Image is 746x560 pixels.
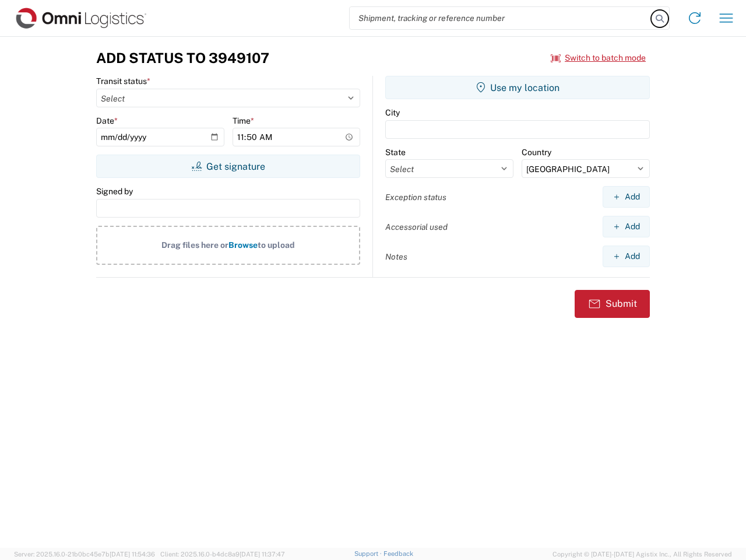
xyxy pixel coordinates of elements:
a: Support [354,550,383,557]
button: Get signature [96,155,360,178]
label: Transit status [96,76,150,86]
input: Shipment, tracking or reference number [350,7,652,29]
label: Accessorial used [385,222,448,232]
button: Switch to batch mode [551,48,646,68]
button: Use my location [385,76,650,99]
button: Add [603,216,650,237]
label: City [385,107,400,118]
span: Server: 2025.16.0-21b0bc45e7b [14,551,155,558]
span: to upload [258,240,295,250]
h3: Add Status to 3949107 [96,50,269,66]
a: Feedback [383,550,413,557]
label: Signed by [96,186,133,197]
span: [DATE] 11:54:36 [110,551,155,558]
label: Country [522,147,551,157]
label: State [385,147,406,157]
span: Copyright © [DATE]-[DATE] Agistix Inc., All Rights Reserved [553,549,732,559]
button: Add [603,186,650,208]
button: Add [603,246,650,267]
span: Client: 2025.16.0-b4dc8a9 [160,551,285,558]
label: Time [233,116,254,126]
label: Exception status [385,192,446,202]
label: Notes [385,251,407,262]
span: [DATE] 11:37:47 [240,551,285,558]
button: Submit [575,290,650,318]
span: Drag files here or [161,240,228,250]
span: Browse [228,240,258,250]
label: Date [96,116,118,126]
